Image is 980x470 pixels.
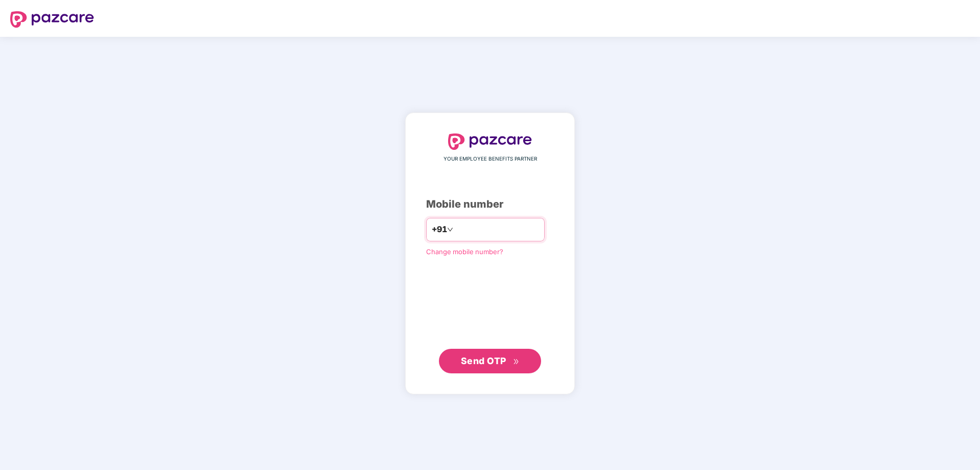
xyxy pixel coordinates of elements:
[448,133,532,150] img: logo
[426,248,503,256] a: Change mobile number?
[439,349,541,373] button: Send OTPdouble-right
[426,196,554,212] div: Mobile number
[461,355,506,366] span: Send OTP
[447,227,453,233] span: down
[10,11,94,28] img: logo
[513,359,520,365] span: double-right
[432,223,447,236] span: +91
[444,155,537,163] span: YOUR EMPLOYEE BENEFITS PARTNER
